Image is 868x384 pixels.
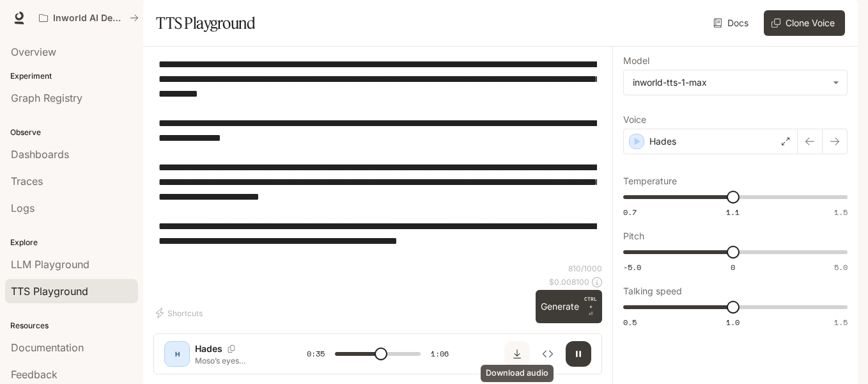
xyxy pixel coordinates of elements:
[481,365,554,382] div: Download audio
[535,341,561,367] button: Inspect
[726,317,740,328] span: 1.0
[153,303,208,323] button: Shortcuts
[623,287,682,296] p: Talking speed
[53,13,125,24] p: Inworld AI Demos
[623,317,637,328] span: 0.5
[156,10,255,36] h1: TTS Playground
[195,342,222,355] p: Hades
[623,207,637,218] span: 0.7
[33,5,144,31] button: All workspaces
[649,135,676,148] p: Hades
[623,232,644,241] p: Pitch
[504,341,530,367] button: Download audio
[711,10,754,36] a: Docs
[584,295,597,318] p: ⏎
[834,262,848,273] span: 5.0
[536,290,602,323] button: GenerateCTRL +⏎
[222,345,240,353] button: Copy Voice ID
[623,262,641,273] span: -5.0
[623,56,649,65] p: Model
[624,70,847,95] div: inworld-tts-1-max
[167,344,187,364] div: H
[633,76,826,89] div: inworld-tts-1-max
[431,348,449,360] span: 1:06
[731,262,735,273] span: 0
[834,317,848,328] span: 1.5
[726,207,740,218] span: 1.1
[834,207,848,218] span: 1.5
[623,115,646,124] p: Voice
[195,355,276,366] p: Moso’s eyes narrowed. “I see you’ve arrived,” he said, voice even, masking tension. [PERSON_NAME]...
[584,295,597,310] p: CTRL +
[623,177,677,186] p: Temperature
[764,10,845,36] button: Clone Voice
[307,348,325,360] span: 0:35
